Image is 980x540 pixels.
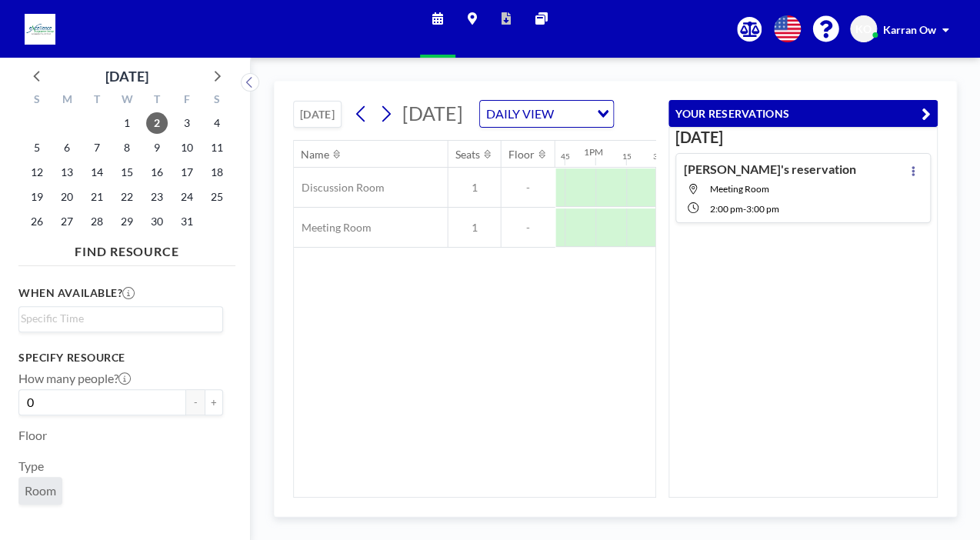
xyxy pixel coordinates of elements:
span: Wednesday, October 8, 2025 [116,137,138,158]
span: Monday, October 20, 2025 [56,186,78,208]
span: Saturday, October 18, 2025 [206,162,228,183]
span: 1 [448,181,501,195]
h3: [DATE] [675,128,931,147]
input: Search for option [21,310,214,327]
div: Search for option [480,101,613,127]
div: 30 [653,152,662,162]
span: KO [855,22,872,36]
span: Tuesday, October 28, 2025 [86,211,108,232]
span: - [502,181,555,195]
span: Saturday, October 25, 2025 [206,186,228,208]
div: W [112,91,142,111]
span: Wednesday, October 22, 2025 [116,186,138,208]
span: Friday, October 17, 2025 [176,162,198,183]
span: 2:00 PM [710,203,743,215]
span: Saturday, October 4, 2025 [206,112,228,134]
div: S [22,91,52,111]
span: Karran Ow [883,23,936,36]
span: Monday, October 27, 2025 [56,211,78,232]
span: [DATE] [402,102,463,125]
button: + [205,389,223,415]
span: Thursday, October 9, 2025 [146,137,168,158]
span: 1 [448,221,501,235]
span: Thursday, October 23, 2025 [146,186,168,208]
span: - [502,221,555,235]
span: Friday, October 10, 2025 [176,137,198,158]
span: Friday, October 31, 2025 [176,211,198,232]
span: Tuesday, October 7, 2025 [86,137,108,158]
div: Seats [456,148,481,162]
div: T [82,91,112,111]
input: Search for option [558,104,588,124]
button: [DATE] [293,101,342,128]
label: Type [18,458,44,474]
div: F [172,91,202,111]
span: Discussion Room [294,181,385,195]
span: Sunday, October 19, 2025 [26,186,48,208]
span: Meeting Room [710,183,769,195]
div: 15 [622,152,632,162]
h4: FIND RESOURCE [18,238,235,259]
h4: [PERSON_NAME]'s reservation [684,162,856,177]
button: - [186,389,205,415]
span: Monday, October 6, 2025 [56,137,78,158]
img: organization-logo [25,14,55,45]
div: 1PM [584,146,603,158]
span: 3:00 PM [746,203,779,215]
span: Wednesday, October 29, 2025 [116,211,138,232]
span: DAILY VIEW [483,104,557,124]
span: Friday, October 3, 2025 [176,112,198,134]
span: Tuesday, October 21, 2025 [86,186,108,208]
div: S [202,91,232,111]
div: [DATE] [105,65,148,87]
span: Meeting Room [294,221,372,235]
span: Tuesday, October 14, 2025 [86,162,108,183]
span: Thursday, October 2, 2025 [146,112,168,134]
span: Room [25,483,56,498]
label: Floor [18,428,47,443]
label: How many people? [18,371,131,386]
button: YOUR RESERVATIONS [668,100,938,127]
span: Friday, October 24, 2025 [176,186,198,208]
div: 45 [561,152,570,162]
span: Wednesday, October 1, 2025 [116,112,138,134]
span: Wednesday, October 15, 2025 [116,162,138,183]
div: Search for option [19,307,222,330]
div: M [52,91,82,111]
span: - [743,203,746,215]
span: Sunday, October 5, 2025 [26,137,48,158]
span: Sunday, October 12, 2025 [26,162,48,183]
div: Name [302,148,330,162]
span: Monday, October 13, 2025 [56,162,78,183]
span: Saturday, October 11, 2025 [206,137,228,158]
div: Floor [509,148,535,162]
div: T [142,91,172,111]
span: Thursday, October 16, 2025 [146,162,168,183]
span: Thursday, October 30, 2025 [146,211,168,232]
span: Sunday, October 26, 2025 [26,211,48,232]
h3: Specify resource [18,351,223,365]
